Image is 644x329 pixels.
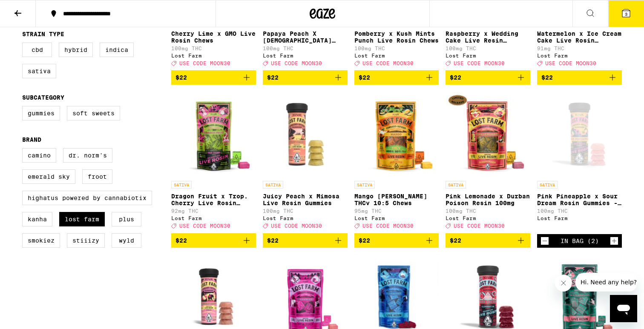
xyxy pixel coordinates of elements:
[359,74,370,81] span: $22
[446,181,466,189] p: SATIVA
[263,193,348,206] p: Juicy Peach x Mimosa Live Resin Gummies
[171,53,256,58] div: Lost Farm
[545,60,596,66] span: USE CODE MOON30
[561,237,599,244] div: In Bag (2)
[446,92,530,177] img: Lost Farm - Pink Lemonade x Durban Poison Resin 100mg
[171,92,256,233] a: Open page for Dragon Fruit x Trop. Cherry Live Rosin Chews from Lost Farm
[263,215,348,221] div: Lost Farm
[171,215,256,221] div: Lost Farm
[555,275,572,292] iframe: Close message
[263,70,348,85] button: Add to bag
[22,191,152,205] label: Highatus Powered by Cannabiotix
[446,215,530,221] div: Lost Farm
[112,212,141,226] label: PLUS
[537,208,622,214] p: 100mg THC
[59,43,93,57] label: Hybrid
[446,92,530,233] a: Open page for Pink Lemonade x Durban Poison Resin 100mg from Lost Farm
[171,46,256,51] p: 100mg THC
[175,74,187,81] span: $22
[171,208,256,214] p: 92mg THC
[263,208,348,214] p: 100mg THC
[610,295,637,322] iframe: Button to launch messaging window
[267,74,279,81] span: $22
[540,237,549,245] button: Decrement
[271,60,322,66] span: USE CODE MOON30
[608,0,644,27] button: 3
[537,215,622,221] div: Lost Farm
[171,193,256,206] p: Dragon Fruit x Trop. Cherry Live Rosin Chews
[67,233,105,248] label: STIIIZY
[575,273,637,292] iframe: Message from company
[22,233,60,248] label: Smokiez
[22,169,75,184] label: Emerald Sky
[450,237,461,244] span: $22
[82,169,112,184] label: Froot
[354,30,439,44] p: Pomberry x Kush Mints Punch Live Rosin Chews
[537,30,622,44] p: Watermelon x Ice Cream Cake Live Rosin Gummies
[263,92,348,233] a: Open page for Juicy Peach x Mimosa Live Resin Gummies from Lost Farm
[22,106,60,120] label: Gummies
[446,30,530,44] p: Raspberry x Wedding Cake Live Resin Gummies
[446,233,530,248] button: Add to bag
[537,46,622,51] p: 91mg THC
[354,233,439,248] button: Add to bag
[22,31,64,37] legend: Strain Type
[179,60,230,66] span: USE CODE MOON30
[537,70,622,85] button: Add to bag
[454,223,505,229] span: USE CODE MOON30
[354,193,439,206] p: Mango [PERSON_NAME] THCv 10:5 Chews
[100,43,134,57] label: Indica
[537,53,622,58] div: Lost Farm
[537,193,622,206] p: Pink Pineapple x Sour Dream Rosin Gummies - 100mg
[362,223,414,229] span: USE CODE MOON30
[263,92,348,177] img: Lost Farm - Juicy Peach x Mimosa Live Resin Gummies
[263,181,283,189] p: SATIVA
[22,136,41,143] legend: Brand
[171,70,256,85] button: Add to bag
[354,208,439,214] p: 95mg THC
[22,64,56,78] label: Sativa
[171,92,256,177] img: Lost Farm - Dragon Fruit x Trop. Cherry Live Rosin Chews
[446,193,530,206] p: Pink Lemonade x Durban Poison Resin 100mg
[354,92,439,177] img: Lost Farm - Mango Jack Herer THCv 10:5 Chews
[63,148,112,163] label: Dr. Norm's
[354,181,375,189] p: SATIVA
[354,70,439,85] button: Add to bag
[59,212,105,226] label: Lost Farm
[112,233,141,248] label: WYLD
[67,106,120,120] label: Soft Sweets
[537,181,558,189] p: SATIVA
[271,223,322,229] span: USE CODE MOON30
[625,11,627,17] span: 3
[446,46,530,51] p: 100mg THC
[22,148,56,163] label: Camino
[446,70,530,85] button: Add to bag
[450,74,461,81] span: $22
[354,53,439,58] div: Lost Farm
[354,215,439,221] div: Lost Farm
[263,53,348,58] div: Lost Farm
[541,74,553,81] span: $22
[22,212,52,226] label: Kanha
[354,92,439,233] a: Open page for Mango Jack Herer THCv 10:5 Chews from Lost Farm
[537,92,622,234] a: Open page for Pink Pineapple x Sour Dream Rosin Gummies - 100mg from Lost Farm
[171,30,256,44] p: Cherry Lime x GMO Live Rosin Chews
[22,94,64,101] legend: Subcategory
[446,208,530,214] p: 100mg THC
[175,237,187,244] span: $22
[179,223,230,229] span: USE CODE MOON30
[354,46,439,51] p: 100mg THC
[454,60,505,66] span: USE CODE MOON30
[446,53,530,58] div: Lost Farm
[359,237,370,244] span: $22
[267,237,279,244] span: $22
[171,233,256,248] button: Add to bag
[610,237,618,245] button: Increment
[263,233,348,248] button: Add to bag
[22,43,52,57] label: CBD
[263,46,348,51] p: 100mg THC
[362,60,414,66] span: USE CODE MOON30
[171,181,192,189] p: SATIVA
[263,30,348,44] p: Papaya Peach X [DEMOGRAPHIC_DATA] Kush Resin 100mg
